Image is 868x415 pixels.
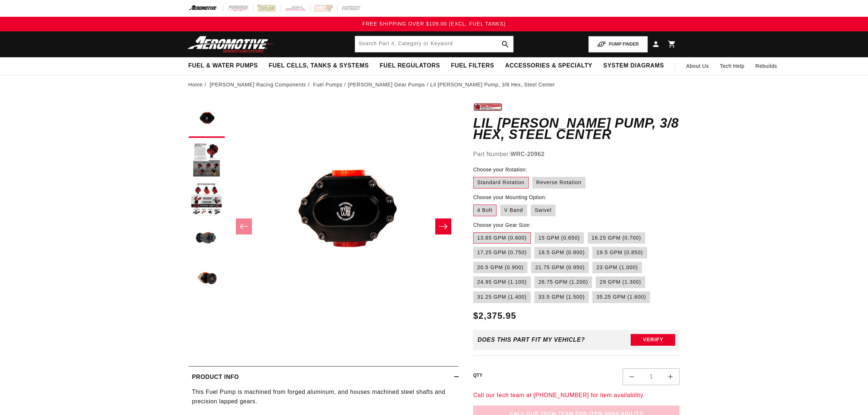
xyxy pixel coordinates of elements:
summary: Fuel Regulators [374,57,445,74]
button: Load image 3 in gallery view [188,182,225,218]
label: 16.25 GPM (0.700) [588,232,645,244]
input: Search by Part Number, Category or Keyword [355,36,513,52]
span: Rebuilds [755,62,777,70]
span: FREE SHIPPING OVER $109.00 (EXCL. FUEL TANKS) [362,21,506,27]
label: 33.5 GPM (1.500) [534,291,589,303]
summary: Product Info [188,366,459,388]
summary: Fuel Filters [445,57,500,74]
a: Fuel Pumps [313,81,343,89]
summary: Fuel Cells, Tanks & Systems [263,57,374,74]
label: V Band [500,205,527,216]
media-gallery: Gallery Viewer [188,101,459,351]
span: Tech Help [720,62,745,70]
label: 18.5 GPM (0.800) [534,247,589,259]
nav: breadcrumbs [188,81,680,89]
summary: Tech Help [715,57,750,75]
label: 4 Bolt [473,205,497,216]
label: 24.95 GPM (1.100) [473,276,531,288]
div: Part Number: [473,150,680,159]
span: Fuel Filters [451,62,494,70]
button: Slide left [236,218,252,234]
label: 21.75 GPM (0.950) [531,262,589,274]
label: 15 GPM (0.650) [534,232,584,244]
div: Does This part fit My vehicle? [478,337,585,343]
button: search button [497,36,513,52]
h1: Lil [PERSON_NAME] Pump, 3/8 Hex, Steel Center [473,117,680,140]
summary: Fuel & Water Pumps [183,57,264,74]
label: QTY [473,372,483,379]
button: PUMP FINDER [588,36,647,53]
label: 19.5 GPM (0.850) [592,247,647,259]
button: Slide right [435,218,451,234]
span: Fuel Cells, Tanks & Systems [269,62,369,70]
a: [PERSON_NAME] Racing Components [210,81,306,89]
label: 17.25 GPM (0.750) [473,247,531,259]
span: About Us [686,63,709,69]
label: 20.5 GPM (0.900) [473,262,528,274]
label: Standard Rotation [473,177,529,189]
span: System Diagrams [603,62,664,70]
label: 35.25 GPM (1.600) [592,291,650,303]
a: Home [188,81,203,89]
label: 29 GPM (1.300) [596,276,645,288]
span: Fuel Regulators [379,62,440,70]
a: About Us [681,57,714,75]
button: Load image 5 in gallery view [188,262,225,298]
strong: WRC-20962 [510,151,544,157]
legend: Choose your Mounting Option: [473,194,547,201]
summary: System Diagrams [598,57,669,74]
label: 31.25 GPM (1.400) [473,291,531,303]
li: Lil [PERSON_NAME] Pump, 3/8 Hex, Steel Center [430,81,555,89]
a: Call our tech team at [PHONE_NUMBER] for item availability. [473,392,645,398]
label: 23 GPM (1.000) [592,262,642,274]
h2: Product Info [192,372,239,382]
span: Fuel & Water Pumps [188,62,258,70]
button: Load image 2 in gallery view [188,141,225,178]
legend: Choose your Gear Size: [473,221,532,229]
label: Swivel [531,205,556,216]
span: Accessories & Specialty [505,62,592,70]
button: Load image 1 in gallery view [188,101,225,138]
label: Reverse Rotation [532,177,585,189]
li: [PERSON_NAME] Gear Pumps [348,81,431,89]
img: Aeromotive [186,36,277,53]
summary: Rebuilds [750,57,782,75]
label: 13.85 GPM (0.600) [473,232,531,244]
span: $2,375.95 [473,309,516,322]
summary: Accessories & Specialty [500,57,598,74]
button: Load image 4 in gallery view [188,222,225,258]
button: Verify [631,334,675,346]
legend: Choose your Rotation: [473,166,528,174]
label: 26.75 GPM (1.200) [534,276,592,288]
